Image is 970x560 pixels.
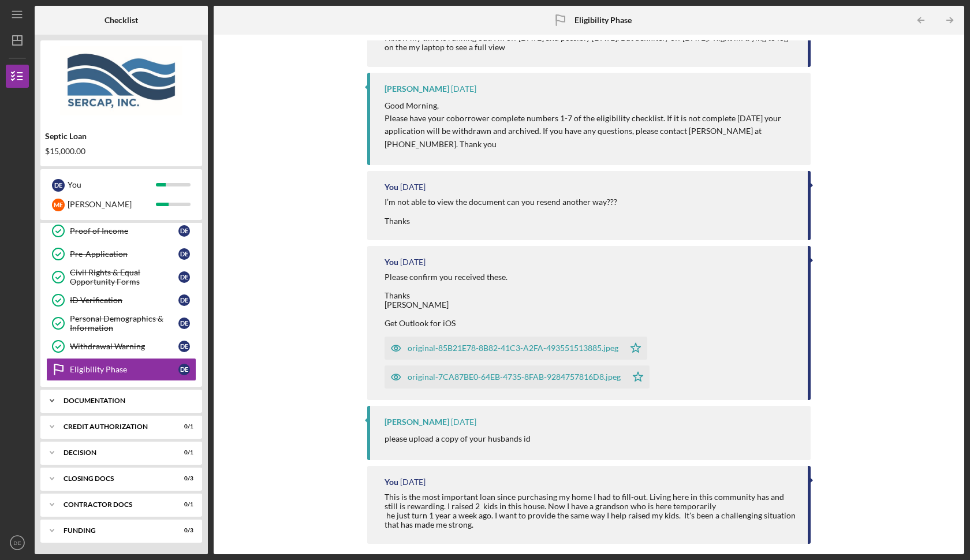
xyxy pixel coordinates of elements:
p: Good Morning, [385,99,799,112]
div: You [385,182,398,192]
div: D E [178,225,190,237]
div: ID Verification [70,296,178,305]
div: Septic Loan [45,132,197,141]
div: Withdrawal Warning [70,342,178,351]
div: M E [52,199,65,211]
b: Checklist [105,16,138,25]
div: Contractor Docs [64,501,165,508]
div: CREDIT AUTHORIZATION [64,423,165,430]
div: 0 / 1 [173,423,193,430]
div: Funding [64,527,165,534]
div: original-85B21E78-8B82-41C3-A2FA-493551513885.jpeg [408,344,618,353]
text: DE [13,540,21,546]
div: D E [178,294,190,306]
a: Eligibility PhaseDE [46,358,196,381]
div: This is the most important loan since purchasing my home I had to fill-out. Living here in this c... [385,492,796,529]
div: CLOSING DOCS [64,475,165,482]
div: 0 / 3 [173,527,193,534]
div: Proof of Income [70,226,178,236]
a: Pre-ApplicationDE [46,242,196,266]
div: D E [178,364,190,375]
div: Civil Rights & Equal Opportunity Forms [70,268,178,286]
div: D E [178,271,190,283]
div: Decision [64,449,165,456]
div: Pre-Application [70,249,178,259]
a: Proof of IncomeDE [46,219,196,242]
div: D E [178,248,190,260]
a: ID VerificationDE [46,289,196,312]
b: Eligibility Phase [574,16,632,25]
a: Withdrawal WarningDE [46,335,196,358]
div: You [385,477,398,487]
div: 0 / 3 [173,475,193,482]
p: Please have your coborrower complete numbers 1-7 of the eligibility checklist. If it is not compl... [385,112,799,151]
div: I’m not able to view the document can you resend another way??? Thanks [385,197,617,225]
div: 0 / 1 [173,501,193,508]
div: original-7CA87BE0-64EB-4735-8FAB-9284757816D8.jpeg [408,372,621,382]
div: [PERSON_NAME] [385,84,449,94]
time: 2025-06-18 17:36 [400,182,426,192]
div: Eligibility Phase [70,365,178,374]
div: $15,000.00 [45,147,197,156]
button: DE [6,531,29,554]
time: 2025-09-08 12:03 [451,84,476,94]
a: Personal Demographics & InformationDE [46,312,196,335]
p: please upload a copy of your husbands id [385,432,531,445]
time: 2025-06-11 17:47 [400,257,426,267]
time: 2025-06-02 17:33 [400,477,426,487]
div: D E [178,341,190,352]
div: [PERSON_NAME] [68,195,156,214]
div: You [68,175,156,195]
div: Personal Demographics & Information [70,314,178,333]
div: You [385,257,398,267]
div: Please confirm you received these. Thanks [PERSON_NAME] Get Outlook for iOS [385,272,508,328]
button: original-7CA87BE0-64EB-4735-8FAB-9284757816D8.jpeg [385,365,650,389]
div: D E [178,318,190,329]
div: D E [52,179,65,192]
button: original-85B21E78-8B82-41C3-A2FA-493551513885.jpeg [385,337,647,360]
div: 0 / 1 [173,449,193,456]
div: [PERSON_NAME] [385,417,449,427]
a: Civil Rights & Equal Opportunity FormsDE [46,266,196,289]
time: 2025-06-11 16:27 [451,417,476,427]
div: Documentation [64,397,188,404]
img: Product logo [40,46,202,115]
